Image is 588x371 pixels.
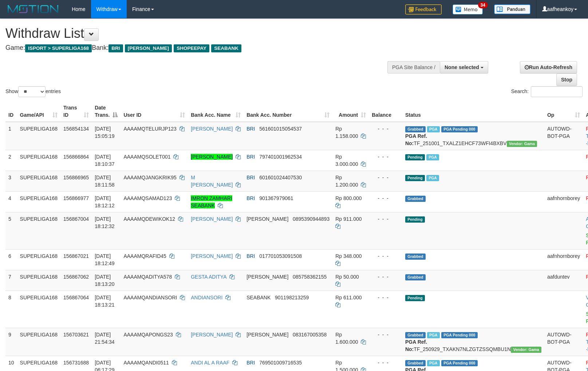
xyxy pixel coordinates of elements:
[63,295,89,300] span: 156867064
[372,215,399,223] div: - - -
[125,44,172,52] span: [PERSON_NAME]
[531,86,583,97] input: Search:
[335,332,358,345] span: Rp 1.600.000
[17,101,61,122] th: Game/API: activate to sort column ascending
[244,101,332,122] th: Bank Acc. Number: activate to sort column ascending
[405,196,426,202] span: Grabbed
[293,216,329,222] span: Copy 0895390944893 to clipboard
[95,274,115,287] span: [DATE] 18:13:20
[95,195,115,208] span: [DATE] 18:12:12
[63,332,89,338] span: 156703621
[426,154,439,160] span: Marked by aafsengchandara
[123,195,172,201] span: AAAAMQSAMAD123
[121,101,188,122] th: User ID: activate to sort column ascending
[25,44,92,52] span: ISPORT > SUPERLIGA168
[174,44,209,52] span: SHOPEEPAY
[405,254,426,260] span: Grabbed
[123,216,175,222] span: AAAAMQDEWIKOK12
[246,126,255,132] span: BRI
[372,331,399,338] div: - - -
[556,73,577,86] a: Stop
[63,195,89,201] span: 156866977
[372,153,399,160] div: - - -
[426,175,439,181] span: Marked by aafsengchandara
[335,295,362,300] span: Rp 611.000
[405,274,426,280] span: Grabbed
[95,332,115,345] span: [DATE] 21:54:34
[335,126,358,139] span: Rp 1.158.000
[372,273,399,280] div: - - -
[95,253,115,266] span: [DATE] 18:12:49
[259,154,302,160] span: Copy 797401001962534 to clipboard
[405,332,426,338] span: Grabbed
[191,332,233,338] a: [PERSON_NAME]
[5,150,17,171] td: 2
[544,191,583,212] td: aafnhornborey
[63,216,89,222] span: 156867004
[544,122,583,150] td: AUTOWD-BOT-PGA
[5,249,17,270] td: 6
[335,216,362,222] span: Rp 911.000
[372,125,399,132] div: - - -
[5,212,17,249] td: 5
[246,360,255,366] span: BRI
[246,195,255,201] span: BRI
[60,101,92,122] th: Trans ID: activate to sort column ascending
[372,195,399,202] div: - - -
[402,101,544,122] th: Status
[63,360,89,366] span: 156731688
[246,295,271,300] span: SEABANK
[17,122,61,150] td: SUPERLIGA168
[544,249,583,270] td: aafnhornborey
[544,270,583,291] td: aafduntev
[5,101,17,122] th: ID
[402,122,544,150] td: TF_251001_TXALZ1EHCF73WFI4BXBV
[453,4,483,15] img: Button%20Memo.svg
[123,175,177,180] span: AAAAMQJANGKRIK95
[405,154,425,160] span: Pending
[511,347,541,353] span: Vendor URL: https://trx31.1velocity.biz
[5,328,17,356] td: 9
[191,295,222,300] a: ANDIANSORI
[335,274,359,280] span: Rp 50.000
[188,101,244,122] th: Bank Acc. Name: activate to sort column ascending
[123,253,166,259] span: AAAAMQRAFID45
[405,4,442,15] img: Feedback.jpg
[5,122,17,150] td: 1
[5,4,61,15] img: MOTION_logo.png
[191,274,226,280] a: GESTA ADITYA
[191,216,233,222] a: [PERSON_NAME]
[17,249,61,270] td: SUPERLIGA168
[63,154,89,160] span: 156866864
[405,126,426,132] span: Grabbed
[211,44,241,52] span: SEABANK
[191,360,229,366] a: ANDI AL A RAAF
[123,154,170,160] span: AAAAMQSOLET001
[246,253,255,259] span: BRI
[427,332,440,338] span: Marked by aafchhiseyha
[191,195,232,208] a: IMRON ZAMHARI SEABANK
[405,216,425,223] span: Pending
[405,133,427,146] b: PGA Ref. No:
[369,101,402,122] th: Balance
[494,4,530,14] img: panduan.png
[95,126,115,139] span: [DATE] 15:05:19
[95,154,115,167] span: [DATE] 18:10:37
[123,126,177,132] span: AAAAMQTELURJP123
[17,150,61,171] td: SUPERLIGA168
[17,171,61,191] td: SUPERLIGA168
[405,295,425,301] span: Pending
[17,191,61,212] td: SUPERLIGA168
[441,360,478,366] span: PGA Pending
[335,154,358,167] span: Rp 3.000.000
[387,61,440,73] div: PGA Site Balance /
[123,295,177,300] span: AAAAMQANDIANSORI
[445,64,479,70] span: None selected
[520,61,577,73] a: Run Auto-Refresh
[427,126,440,132] span: Marked by aafsengchandara
[372,294,399,301] div: - - -
[427,360,440,366] span: Marked by aafromsomean
[123,360,169,366] span: AAAAMQANDI0511
[17,212,61,249] td: SUPERLIGA168
[478,2,488,8] span: 34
